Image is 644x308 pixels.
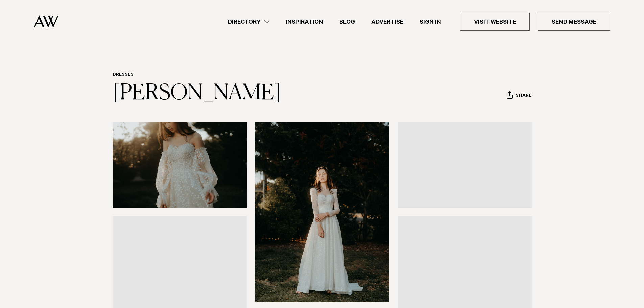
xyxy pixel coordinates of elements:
a: Blog [331,17,363,26]
img: Auckland Weddings Logo [34,15,58,28]
span: Share [516,93,531,99]
a: Dresses [113,72,134,78]
a: Send Message [538,13,610,31]
a: Visit Website [460,13,530,31]
a: Directory [220,17,278,26]
a: [PERSON_NAME] [113,82,281,104]
a: Advertise [363,17,411,26]
a: Sign In [411,17,449,26]
button: Share [506,91,532,101]
a: Inspiration [278,17,331,26]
